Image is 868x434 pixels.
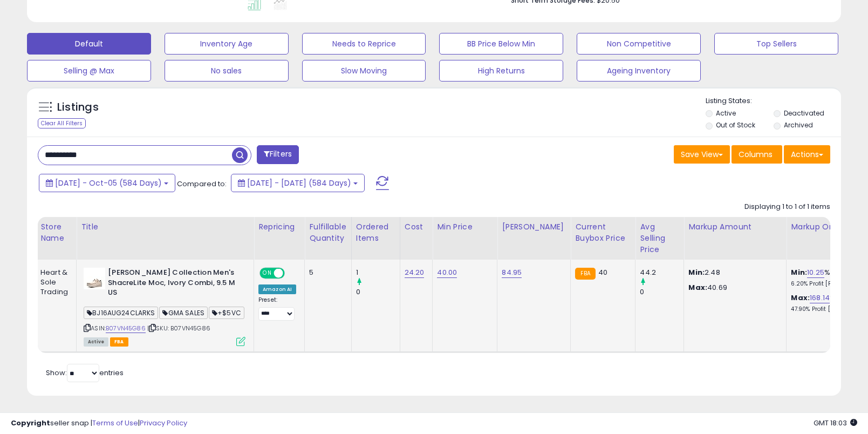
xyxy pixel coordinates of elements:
div: Clear All Filters [38,118,86,128]
b: [PERSON_NAME] Collection Men's ShacreLite Moc, Ivory Combi, 9.5 M US [108,268,239,301]
div: Title [81,221,249,233]
span: BJ16AUG24CLARKS [84,307,158,319]
a: 168.14 [810,293,830,303]
label: Out of Stock [716,120,755,130]
div: Cost [405,221,428,233]
b: Max: [791,293,810,303]
div: 0 [640,287,684,297]
p: Listing States: [706,96,841,106]
a: 10.25 [807,267,824,278]
img: 315HfTRginL._SL40_.jpg [84,268,105,289]
span: 2025-10-6 18:03 GMT [814,418,857,428]
span: [DATE] - [DATE] (584 Days) [247,178,351,188]
button: Non Competitive [577,33,701,55]
a: Terms of Use [92,418,138,428]
button: [DATE] - Oct-05 (584 Days) [39,174,175,192]
button: Inventory Age [165,33,289,55]
button: Save View [674,145,730,164]
div: Displaying 1 to 1 of 1 items [744,202,830,212]
div: Min Price [437,221,493,233]
div: Repricing [258,221,300,233]
div: Fulfillable Quantity [309,221,346,244]
div: 0 [356,287,400,297]
span: | SKU: B07VN45G86 [147,324,210,333]
a: 84.95 [502,267,522,278]
div: Markup Amount [688,221,782,233]
span: 40 [598,267,607,277]
div: Current Buybox Price [575,221,631,244]
button: High Returns [439,60,563,82]
span: Show: entries [46,368,124,378]
span: All listings currently available for purchase on Amazon [84,337,108,347]
button: [DATE] - [DATE] (584 Days) [231,174,365,192]
button: Filters [257,145,299,164]
span: Columns [739,149,773,160]
strong: Min: [688,267,705,277]
div: Ordered Items [356,221,395,244]
span: +$5VC [209,307,244,319]
button: Slow Moving [302,60,426,82]
strong: Max: [688,282,707,293]
a: 24.20 [405,267,425,278]
button: No sales [165,60,289,82]
label: Archived [784,120,813,130]
div: 1 [356,268,400,277]
span: Compared to: [177,179,227,189]
div: Heart & Sole Trading [40,268,68,297]
a: B07VN45G86 [106,324,146,333]
button: BB Price Below Min [439,33,563,55]
button: Default [27,33,151,55]
div: 44.2 [640,268,684,277]
h5: Listings [57,100,99,115]
button: Selling @ Max [27,60,151,82]
button: Actions [784,145,830,164]
button: Ageing Inventory [577,60,701,82]
div: ASIN: [84,268,245,345]
span: OFF [283,269,300,278]
div: Store Name [40,221,72,244]
label: Active [716,109,736,118]
label: Deactivated [784,109,824,118]
button: Columns [732,145,782,164]
div: 5 [309,268,343,277]
span: FBA [110,337,128,347]
div: [PERSON_NAME] [502,221,566,233]
p: 40.69 [688,283,778,293]
strong: Copyright [11,418,50,428]
button: Needs to Reprice [302,33,426,55]
span: [DATE] - Oct-05 (584 Days) [55,178,162,188]
div: Preset: [258,296,296,321]
div: Avg Selling Price [640,221,679,255]
small: FBA [575,268,595,280]
b: Min: [791,267,807,277]
span: GMA SALES [159,307,208,319]
p: 2.48 [688,268,778,277]
button: Top Sellers [714,33,838,55]
span: ON [261,269,274,278]
div: Amazon AI [258,284,296,294]
a: Privacy Policy [140,418,187,428]
a: 40.00 [437,267,457,278]
div: seller snap | | [11,418,187,429]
